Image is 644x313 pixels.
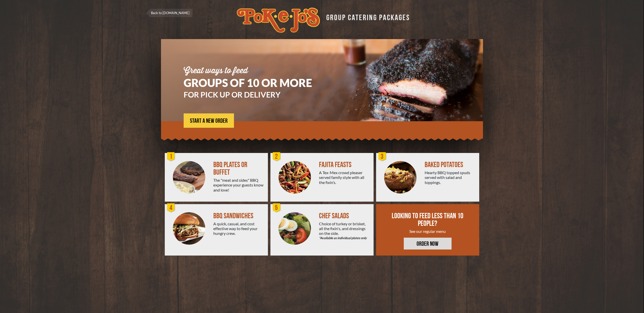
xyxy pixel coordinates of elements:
[184,67,327,75] div: Great ways to feed
[278,212,311,245] img: Salad-Circle.png
[425,170,475,185] div: Hearty BBQ topped spuds served with salad and toppings.
[384,161,417,194] img: PEJ-Baked-Potato.png
[166,152,176,162] div: 1
[184,91,327,98] h3: FOR PICK UP OR DELIVERY
[166,203,176,213] div: 4
[213,161,264,176] div: BBQ PLATES OR BUFFET
[391,229,464,234] div: See our regular menu
[184,77,327,88] h1: GROUPS OF 10 OR MORE
[272,152,282,162] div: 2
[391,212,464,227] div: LOOKING TO FEED LESS THAN 10 PEOPLE?
[173,161,205,194] img: PEJ-BBQ-Buffet.png
[272,203,282,213] div: 5
[319,236,370,240] em: *Available as individual plates only
[213,221,264,236] div: A quick, casual, and cost effective way to feed your hungry crew.
[425,161,475,169] div: BAKED POTATOES
[319,212,370,220] div: CHEF SALADS
[404,238,452,249] a: ORDER NOW
[278,161,311,194] img: PEJ-Fajitas.png
[319,170,370,185] div: A Tex-Mex crowd pleaser served family style with all the fixin’s.
[146,9,192,17] a: Back to [DOMAIN_NAME]
[319,221,370,241] div: Choice of turkey or brisket, all the fixin's, and dressings on the side.
[190,118,228,124] span: START A NEW ORDER
[323,12,410,21] div: GROUP CATERING PACKAGES
[213,178,264,192] div: The "meat and sides" BBQ experience your guests know and love!
[377,152,387,162] div: 3
[213,212,264,220] div: BBQ SANDWICHES
[173,212,205,245] img: PEJ-BBQ-Sandwich.png
[184,113,234,128] a: START A NEW ORDER
[319,161,370,169] div: FAJITA FEASTS
[237,8,320,33] img: logo.svg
